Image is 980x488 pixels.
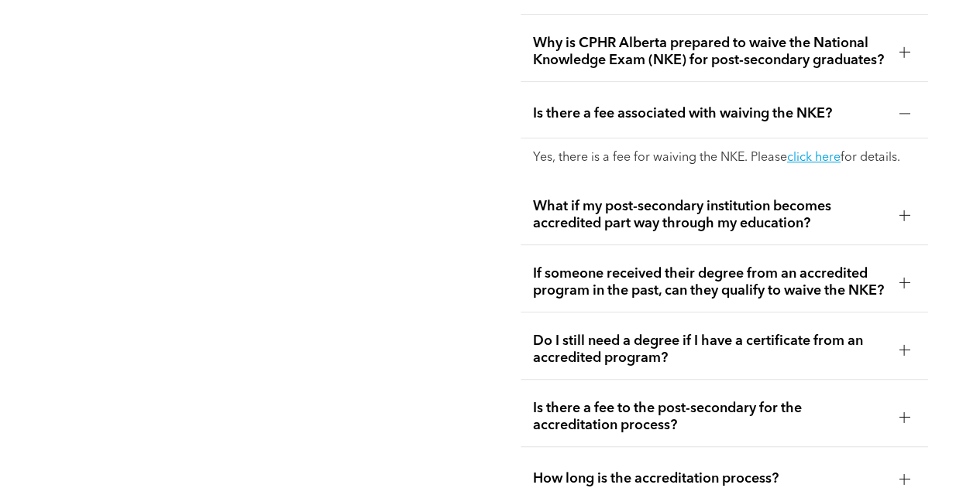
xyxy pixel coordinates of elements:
[533,198,887,232] span: What if my post-secondary institution becomes accredited part way through my education?
[533,151,916,166] p: Yes, there is a fee for waiving the NKE. Please for details.
[533,105,887,122] span: Is there a fee associated with waiving the NKE?
[533,35,887,69] span: Why is CPHR Alberta prepared to waive the National Knowledge Exam (NKE) for post-secondary gradua...
[533,400,887,434] span: Is there a fee to the post-secondary for the accreditation process?
[787,152,841,164] a: click here
[533,333,887,367] span: Do I still need a degree if I have a certificate from an accredited program?
[533,470,887,487] span: How long is the accreditation process?
[533,265,887,299] span: If someone received their degree from an accredited program in the past, can they qualify to waiv...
